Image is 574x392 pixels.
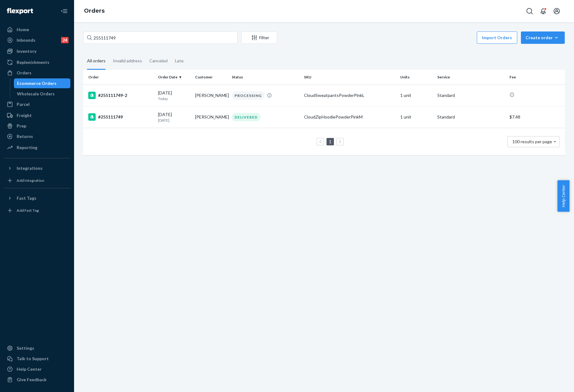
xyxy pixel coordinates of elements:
div: Wholesale Orders [17,91,55,97]
a: Orders [84,7,105,14]
div: [DATE] [158,111,190,123]
div: CloudZipHoodiePowderPinkM [304,114,395,120]
div: Customer [195,74,227,80]
div: Talk to Support [17,356,49,362]
div: Parcel [17,101,30,107]
div: PROCESSING [232,91,264,100]
p: Standard [437,114,505,120]
button: Close Navigation [58,5,70,17]
a: Settings [4,343,70,353]
td: [PERSON_NAME] [193,106,230,128]
a: Replenishments [4,57,70,67]
a: Orders [4,68,70,78]
td: 1 unit [398,106,435,128]
a: Prep [4,121,70,131]
a: Reporting [4,143,70,152]
p: [DATE] [158,118,190,123]
th: Status [229,70,302,85]
button: Filter [241,31,277,44]
div: Replenishments [17,59,49,65]
td: $7.48 [507,106,565,128]
p: Standard [437,92,505,98]
div: Filter [242,35,277,41]
button: Open notifications [537,5,549,17]
button: Open Search Box [523,5,536,17]
div: All orders [87,53,106,70]
td: [PERSON_NAME] [193,85,230,106]
div: [DATE] [158,90,190,101]
a: Freight [4,111,70,120]
a: Talk to Support [4,354,70,364]
th: Order [83,70,156,85]
div: Canceled [149,53,168,69]
button: Give Feedback [4,375,70,385]
th: Fee [507,70,565,85]
a: Inventory [4,46,70,56]
button: Help Center [557,180,569,212]
div: Help Center [17,366,42,372]
div: Inbounds [17,37,35,43]
div: Orders [17,70,31,76]
div: Returns [17,133,33,140]
td: 1 unit [398,85,435,106]
button: Open account menu [551,5,563,17]
div: #255111749 [88,113,153,121]
div: Create order [526,35,560,41]
div: Home [17,27,29,33]
th: SKU [302,70,398,85]
input: Search orders [83,31,238,44]
div: Give Feedback [17,377,47,383]
span: 100 results per page [512,139,552,144]
ol: breadcrumbs [79,2,110,20]
div: CloudSweatpantsPowderPinkL [304,92,395,98]
div: Integrations [17,165,43,171]
button: Create order [521,31,565,44]
div: Reporting [17,144,37,151]
button: Integrations [4,163,70,173]
a: Add Integration [4,176,70,186]
div: Add Fast Tag [17,208,39,213]
a: Wholesale Orders [14,89,71,99]
a: Page 1 is your current page [328,139,333,144]
button: Fast Tags [4,193,70,203]
div: Fast Tags [17,195,36,201]
a: Add Fast Tag [4,206,70,215]
div: Inventory [17,48,36,54]
img: Flexport logo [7,8,33,14]
th: Order Date [156,70,193,85]
div: Late [175,53,184,69]
div: 24 [61,37,69,43]
div: Invalid address [113,53,142,69]
a: Parcel [4,99,70,109]
a: Ecommerce Orders [14,78,71,88]
a: Returns [4,131,70,141]
div: Add Integration [17,178,44,183]
a: Home [4,25,70,35]
div: Prep [17,123,26,129]
a: Help Center [4,364,70,374]
div: DELIVERED [232,113,260,121]
div: #255111749-2 [88,92,153,99]
th: Service [435,70,507,85]
th: Units [398,70,435,85]
div: Freight [17,112,32,119]
div: Settings [17,345,34,351]
a: Inbounds24 [4,35,70,45]
p: Today [158,96,190,101]
div: Ecommerce Orders [17,80,56,86]
button: Import Orders [477,31,517,44]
